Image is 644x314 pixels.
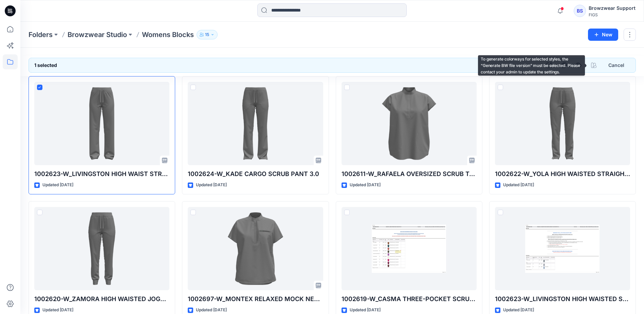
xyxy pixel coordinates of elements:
[350,181,381,189] p: Updated [DATE]
[603,59,630,71] button: Cancel
[495,294,630,304] p: 1002623-W_LIVINGSTON HIGH WAISTED STRAIGHT LEG SCRUB PANT 3.0
[188,169,323,179] p: 1002624-W_KADE CARGO SCRUB PANT 3.0
[29,30,53,39] a: Folders
[350,307,381,314] p: Updated [DATE]
[503,181,534,189] p: Updated [DATE]
[503,307,534,314] p: Updated [DATE]
[495,169,630,179] p: 1002622-W_YOLA HIGH WAISTED STRAIGHT LEG SCRUB PANT 3.0
[197,30,218,39] button: 15
[342,169,477,179] p: 1002611-W_RAFAELA OVERSIZED SCRUB TOP 3.0
[42,181,73,189] p: Updated [DATE]
[205,31,209,38] p: 15
[68,30,127,39] a: Browzwear Studio
[34,294,169,304] p: 1002620-W_ZAMORA HIGH WAISTED JOGGER SCRUB PANT 3.0
[188,294,323,304] p: 1002697-W_MONTEX RELAXED MOCK NECK SCRUB TOP 3.0
[588,29,618,41] button: New
[196,307,227,314] p: Updated [DATE]
[196,181,227,189] p: Updated [DATE]
[342,294,477,304] p: 1002619-W_CASMA THREE-POCKET SCRUB TOP 3.0
[589,4,636,12] div: Browzwear Support
[574,5,586,17] div: BS
[42,307,73,314] p: Updated [DATE]
[142,30,194,39] p: Womens Blocks
[589,12,636,17] div: FIGS
[34,169,169,179] p: 1002623-W_LIVINGSTON HIGH WAIST STRAIGHT LEG SCRUB PANT 3.0
[34,61,57,69] h6: 1 selected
